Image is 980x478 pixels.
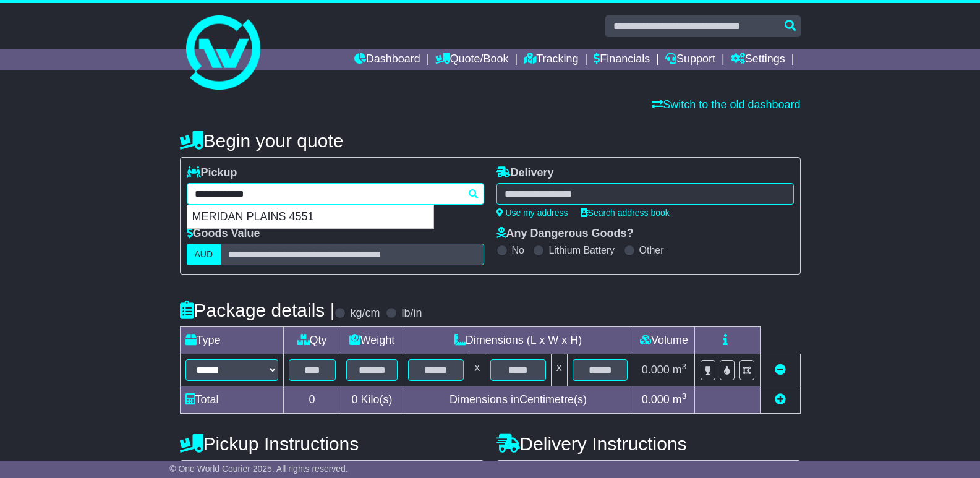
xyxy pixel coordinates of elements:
[496,227,634,241] label: Any Dangerous Goods?
[551,354,567,386] td: x
[524,49,578,70] a: Tracking
[180,386,283,414] td: Total
[341,327,403,354] td: Weight
[642,393,670,406] span: 0.000
[283,327,341,354] td: Qty
[731,49,785,70] a: Settings
[639,244,664,256] label: Other
[187,244,221,265] label: AUD
[682,391,687,401] sup: 3
[496,166,554,180] label: Delivery
[469,354,485,386] td: x
[403,386,633,414] td: Dimensions in Centimetre(s)
[594,49,650,70] a: Financials
[682,362,687,371] sup: 3
[548,244,615,256] label: Lithium Battery
[351,393,357,406] span: 0
[775,393,786,406] a: Add new item
[169,464,348,474] span: © One World Courier 2025. All rights reserved.
[642,364,670,376] span: 0.000
[187,205,433,229] div: MERIDAN PLAINS 4551
[652,98,800,111] a: Switch to the old dashboard
[180,433,484,454] h4: Pickup Instructions
[496,208,568,218] a: Use my address
[354,49,420,70] a: Dashboard
[350,307,380,320] label: kg/cm
[496,433,801,454] h4: Delivery Instructions
[341,386,403,414] td: Kilo(s)
[180,300,335,320] h4: Package details |
[512,244,524,256] label: No
[673,393,687,406] span: m
[633,327,695,354] td: Volume
[180,130,801,151] h4: Begin your quote
[180,327,283,354] td: Type
[187,183,484,205] typeahead: Please provide city
[187,166,237,180] label: Pickup
[403,327,633,354] td: Dimensions (L x W x H)
[665,49,715,70] a: Support
[581,208,670,218] a: Search address book
[187,227,260,241] label: Goods Value
[775,364,786,376] a: Remove this item
[401,307,422,320] label: lb/in
[673,364,687,376] span: m
[283,386,341,414] td: 0
[435,49,508,70] a: Quote/Book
